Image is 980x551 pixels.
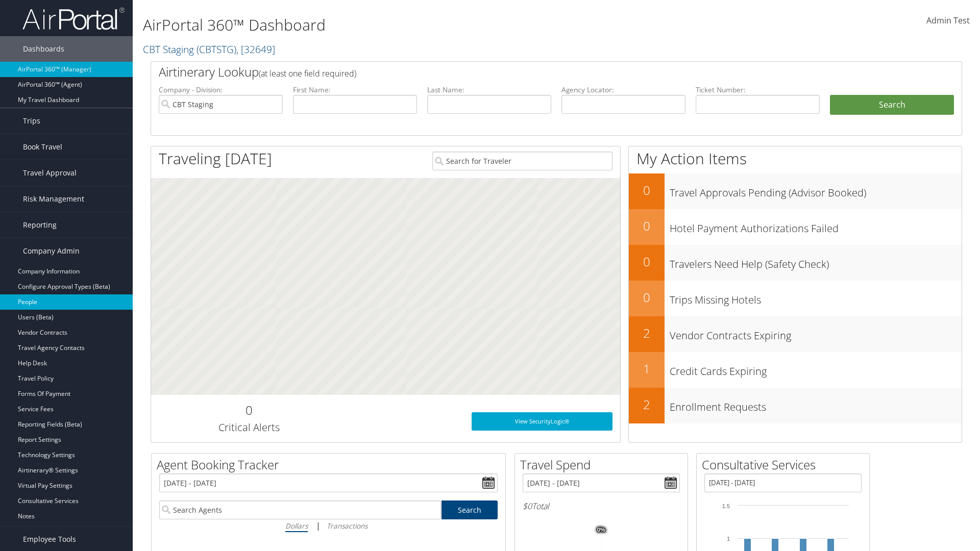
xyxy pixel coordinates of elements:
button: Search [830,95,954,115]
a: 0Travel Approvals Pending (Advisor Booked) [629,173,962,209]
h3: Travel Approvals Pending (Advisor Booked) [670,181,962,200]
span: Company Admin [23,238,80,264]
h1: AirPortal 360™ Dashboard [143,14,694,36]
a: 2Vendor Contracts Expiring [629,316,962,352]
a: 1Credit Cards Expiring [629,352,962,388]
h2: 1 [629,360,665,378]
h3: Hotel Payment Authorizations Failed [670,216,962,236]
span: Travel Approval [23,160,77,186]
h2: Travel Spend [520,456,688,473]
h2: Agent Booking Tracker [157,456,505,473]
div: | [159,519,498,532]
i: Dollars [285,521,308,531]
span: Admin Test [926,15,970,26]
h1: My Action Items [629,148,962,169]
a: 0Hotel Payment Authorizations Failed [629,209,962,245]
tspan: 0% [597,527,605,533]
span: (at least one field required) [259,68,356,79]
h3: Travelers Need Help (Safety Check) [670,252,962,271]
h6: Total [523,500,680,512]
i: Transactions [327,521,367,531]
span: Reporting [23,212,57,238]
span: $0 [523,500,532,512]
span: ( CBTSTG ) [197,42,236,56]
a: 0Trips Missing Hotels [629,281,962,316]
h3: Credit Cards Expiring [670,359,962,379]
a: View SecurityLogic® [472,412,612,431]
tspan: 1.5 [722,503,730,509]
label: Last Name: [427,85,551,95]
h2: 2 [629,324,665,342]
a: 2Enrollment Requests [629,388,962,423]
h2: 0 [629,217,665,235]
input: Search for Traveler [432,152,612,170]
img: airportal-logo.png [22,7,125,31]
label: Agency Locator: [561,85,685,95]
h2: Airtinerary Lookup [159,63,887,81]
a: 0Travelers Need Help (Safety Check) [629,245,962,281]
h3: Trips Missing Hotels [670,288,962,307]
h3: Critical Alerts [159,420,339,435]
input: Search Agents [159,500,441,519]
h2: Consultative Services [702,456,869,473]
h2: 0 [159,402,339,419]
label: Ticket Number: [696,85,820,95]
h2: 0 [629,182,665,199]
label: Company - Division: [159,85,283,95]
h2: 0 [629,289,665,306]
h1: Traveling [DATE] [159,148,272,169]
h2: 0 [629,253,665,270]
h3: Enrollment Requests [670,395,962,414]
a: CBT Staging [143,42,275,56]
span: Trips [23,108,40,134]
a: Search [442,500,498,519]
label: First Name: [293,85,417,95]
span: Risk Management [23,186,84,212]
h3: Vendor Contracts Expiring [670,323,962,343]
span: Dashboards [23,36,64,62]
a: Admin Test [926,5,970,37]
h2: 2 [629,396,665,413]
span: Book Travel [23,134,62,160]
span: , [ 32649 ] [236,42,275,56]
tspan: 1 [727,536,730,542]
